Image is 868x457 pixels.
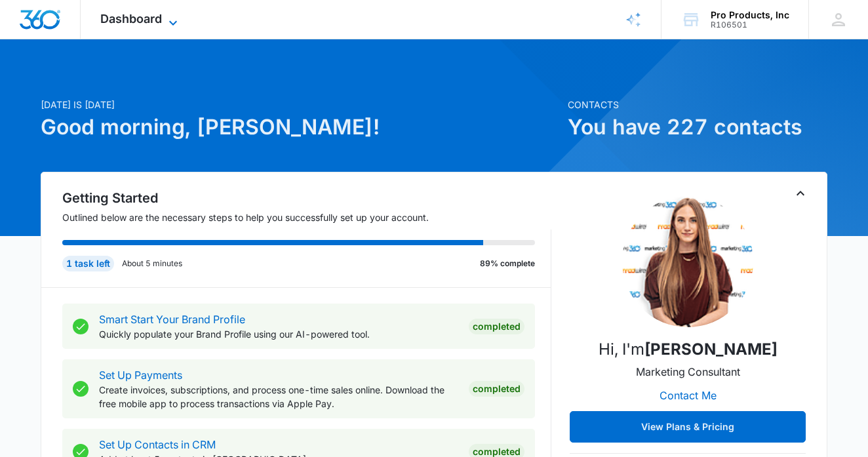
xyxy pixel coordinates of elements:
[570,411,806,443] button: View Plans & Pricing
[469,319,524,334] div: Completed
[99,438,216,451] a: Set Up Contacts in CRM
[711,10,789,20] div: account name
[100,12,162,26] span: Dashboard
[99,368,182,382] a: Set Up Payments
[599,338,778,361] p: Hi, I'm
[636,364,740,380] p: Marketing Consultant
[568,98,827,111] p: Contacts
[99,313,245,326] a: Smart Start Your Brand Profile
[62,188,551,208] h2: Getting Started
[568,111,827,143] h1: You have 227 contacts
[122,258,182,269] p: About 5 minutes
[644,340,778,359] strong: [PERSON_NAME]
[99,327,458,341] p: Quickly populate your Brand Profile using our AI-powered tool.
[41,98,560,111] p: [DATE] is [DATE]
[793,186,808,201] button: Toggle Collapse
[62,210,551,224] p: Outlined below are the necessary steps to help you successfully set up your account.
[480,258,535,269] p: 89% complete
[711,20,789,30] div: account id
[646,380,730,411] button: Contact Me
[622,196,753,327] img: emilee egan
[99,383,458,410] p: Create invoices, subscriptions, and process one-time sales online. Download the free mobile app t...
[469,381,524,397] div: Completed
[41,111,560,143] h1: Good morning, [PERSON_NAME]!
[62,256,114,271] div: 1 task left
